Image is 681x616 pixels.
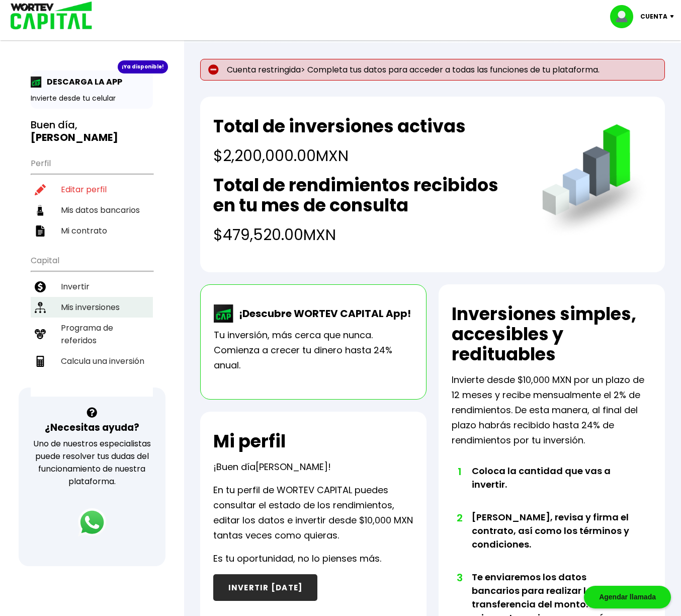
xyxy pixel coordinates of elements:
[31,318,153,351] a: Programa de referidos
[472,464,632,510] li: Coloca la cantidad que vas a invertir.
[213,116,466,136] h2: Total de inversiones activas
[667,15,681,18] img: icon-down
[208,64,219,75] img: error-circle.027baa21.svg
[35,302,46,313] img: inversiones-icon.6695dc30.svg
[118,60,168,73] div: ¡Ya disponible!
[31,249,153,397] ul: Capital
[31,119,153,144] h3: Buen día,
[213,144,466,167] h4: $2,200,000.00 MXN
[35,281,46,292] img: invertir-icon.b3b967d7.svg
[31,200,153,220] a: Mis datos bancarios
[31,130,118,144] b: [PERSON_NAME]
[213,175,522,215] h2: Total de rendimientos recibidos en tu mes de consulta
[31,351,153,371] a: Calcula una inversión
[213,483,413,543] p: En tu perfil de WORTEV CAPITAL puedes consultar el estado de los rendimientos, editar los datos e...
[640,9,667,24] p: Cuenta
[538,124,652,239] img: grafica.516fef24.png
[213,459,331,475] p: ¡Buen día !
[457,570,462,585] span: 3
[452,304,652,364] h2: Inversiones simples, accesibles y redituables
[234,306,411,321] p: ¡Descubre WORTEV CAPITAL App!
[610,5,640,28] img: profile-image
[35,184,46,195] img: editar-icon.952d3147.svg
[35,356,46,367] img: calculadora-icon.17d418c4.svg
[214,328,413,373] p: Tu inversión, más cerca que nunca. Comienza a crecer tu dinero hasta 24% anual.
[457,510,462,525] span: 2
[256,460,328,473] span: [PERSON_NAME]
[452,372,652,448] p: Invierte desde $10,000 MXN por un plazo de 12 meses y recibe mensualmente el 2% de rendimientos. ...
[200,59,665,81] p: Cuenta restringida> Completa tus datos para acceder a todas las funciones de tu plataforma.
[45,420,139,435] h3: ¿Necesitas ayuda?
[213,574,318,601] button: INVERTIR [DATE]
[584,586,671,608] div: Agendar llamada
[78,508,106,536] img: logos_whatsapp-icon.242b2217.svg
[42,75,122,88] p: DESCARGA LA APP
[472,510,632,570] li: [PERSON_NAME], revisa y firma el contrato, así como los términos y condiciones.
[31,276,153,297] a: Invertir
[214,304,234,323] img: wortev-capital-app-icon
[35,329,46,340] img: recomiendanos-icon.9b8e9327.svg
[35,225,46,237] img: contrato-icon.f2db500c.svg
[32,437,152,488] p: Uno de nuestros especialistas puede resolver tus dudas del funcionamiento de nuestra plataforma.
[31,297,153,318] a: Mis inversiones
[31,220,153,241] a: Mi contrato
[31,179,153,200] a: Editar perfil
[213,223,522,246] h4: $479,520.00 MXN
[31,152,153,241] ul: Perfil
[35,205,46,216] img: datos-icon.10cf9172.svg
[213,551,381,566] p: Es tu oportunidad, no lo pienses más.
[31,93,153,104] p: Invierte desde tu celular
[31,76,42,88] img: app-icon
[213,431,286,451] h2: Mi perfil
[457,464,462,479] span: 1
